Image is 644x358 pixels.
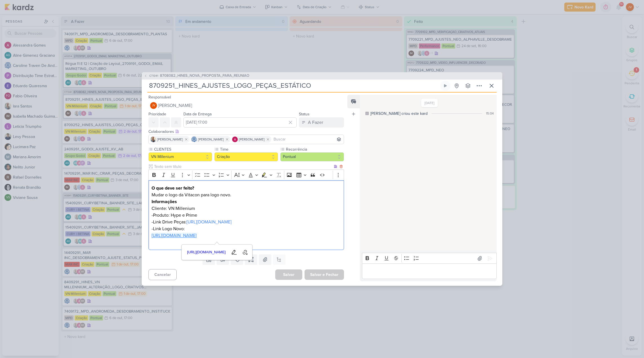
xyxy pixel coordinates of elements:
strong: O que deve ser feito? [152,185,194,191]
span: 8708082_HINES_NOVA_PROPOSTA_PARA_REUNIAO [160,73,249,79]
div: Ligar relógio [443,84,448,88]
input: Select a date [183,117,297,128]
a: [URL][DOMAIN_NAME] [185,248,228,257]
p: Mudar o logo da Vitacon para logo novo. [152,192,341,198]
a: [URL][DOMAIN_NAME] [186,219,232,225]
button: Criação [214,152,278,161]
span: [PERSON_NAME] [198,137,224,142]
label: Status [299,112,310,117]
button: A Fazer [299,117,344,128]
p: JV [152,104,155,107]
p: -Produto: Hype e Prime [152,212,341,219]
button: VN Millenium [148,152,212,161]
button: Pontual [280,152,344,161]
label: Data de Entrega [183,112,212,117]
strong: Informações [152,199,177,205]
img: Caroline Traven De Andrade [191,137,197,142]
div: Colaboradores [148,129,344,135]
a: [URL][DOMAIN_NAME] [152,233,197,238]
div: Joney Viana [150,102,157,109]
span: [PERSON_NAME] [158,102,192,109]
span: [URL][DOMAIN_NAME] [185,249,228,256]
div: Editor toolbar [362,253,497,264]
label: CLIENTES [154,146,212,152]
span: [PERSON_NAME] [157,137,183,142]
button: CT1341 8708082_HINES_NOVA_PROPOSTA_PARA_REUNIAO [144,73,249,79]
p: Cliente: VN Millenium [152,205,341,212]
label: Prioridade [148,112,166,117]
div: Editor toolbar [148,170,344,181]
label: Responsável [148,95,171,100]
p: -Link Drive Peças: [152,219,341,225]
span: [PERSON_NAME] [239,137,265,142]
div: A Fazer [308,119,323,126]
div: 15:04 [486,111,494,116]
label: Recorrência [285,146,344,152]
input: Buscar [272,136,343,143]
img: Iara Santos [150,137,156,142]
input: Kard Sem Título [147,81,439,91]
input: Texto sem título [153,164,333,170]
button: JV [PERSON_NAME] [148,100,344,111]
label: Time [219,146,278,152]
div: Editor editing area: main [148,180,344,250]
button: Cancelar [148,269,177,280]
p: -Link Logo Novo: [152,225,341,232]
div: Editor editing area: main [362,263,497,279]
span: CT1341 [148,74,159,78]
img: Alessandra Gomes [232,137,238,142]
div: [PERSON_NAME] criou este kard [370,111,428,117]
